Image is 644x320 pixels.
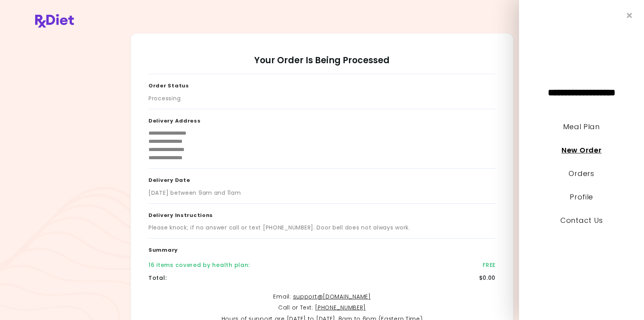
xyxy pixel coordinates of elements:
[148,292,496,302] p: Email :
[35,14,74,28] img: RxDiet
[479,274,496,282] div: $0.00
[148,55,496,74] h2: Your Order Is Being Processed
[148,189,241,197] div: [DATE] between 9am and 11am
[483,261,496,269] div: FREE
[148,94,181,103] div: Processing
[148,204,496,224] h3: Delivery Instructions
[563,122,599,132] a: Meal Plan
[315,304,366,311] a: [PHONE_NUMBER]
[562,145,601,155] a: New Order
[293,293,370,300] a: support@[DOMAIN_NAME]
[148,274,166,282] div: Total :
[569,169,594,178] a: Orders
[148,169,496,189] h3: Delivery Date
[148,238,496,259] h3: Summary
[148,109,496,130] h3: Delivery Address
[560,215,603,225] a: Contact Us
[148,261,250,269] div: 16 items covered by health plan :
[627,12,632,19] i: Close
[148,224,410,232] div: Please knock; if no answer call or text [PHONE_NUMBER]. Door bell does not always work.
[148,74,496,94] h3: Order Status
[148,303,496,313] p: Call or Text :
[570,192,593,202] a: Profile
